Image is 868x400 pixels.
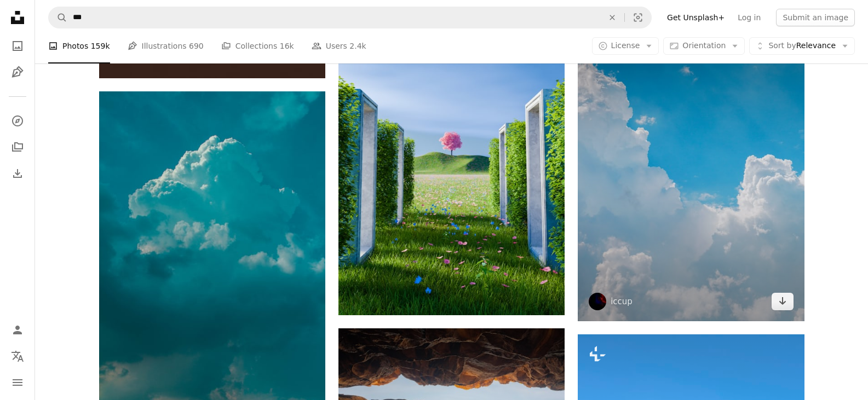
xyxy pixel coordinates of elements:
a: aerial photography of cloudy sky [99,256,325,265]
span: 690 [189,40,204,52]
a: Download [772,293,794,310]
a: Download History [7,163,28,184]
a: Illustrations [7,61,28,83]
span: 2.4k [349,40,366,52]
a: Collections [7,136,28,158]
img: white clouds and blue sky during daytime [578,20,804,321]
button: Clear [600,7,624,28]
a: Collections 16k [221,28,294,63]
a: Home — Unsplash [7,7,28,31]
span: Relevance [768,40,836,51]
a: Log in [731,9,767,26]
span: 16k [280,40,294,52]
button: Orientation [663,37,745,55]
a: there is a pink tree in the middle of a field [338,141,565,150]
a: Illustrations 690 [128,28,204,63]
a: iccup [611,296,633,307]
img: Go to iccup's profile [589,293,606,310]
a: Explore [7,110,28,132]
button: Search Unsplash [49,7,67,28]
button: Visual search [625,7,651,28]
button: Sort byRelevance [749,37,855,55]
a: white clouds and blue sky during daytime [578,165,804,175]
a: Users 2.4k [312,28,366,63]
button: Language [7,345,28,367]
span: Sort by [768,41,796,50]
button: Menu [7,372,28,393]
a: Log in / Sign up [7,319,28,341]
button: Submit an image [776,9,855,26]
span: License [611,41,640,50]
button: License [592,37,659,55]
span: Orientation [682,41,726,50]
form: Find visuals sitewide [48,7,652,28]
a: Photos [7,35,28,57]
a: Get Unsplash+ [660,9,731,26]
